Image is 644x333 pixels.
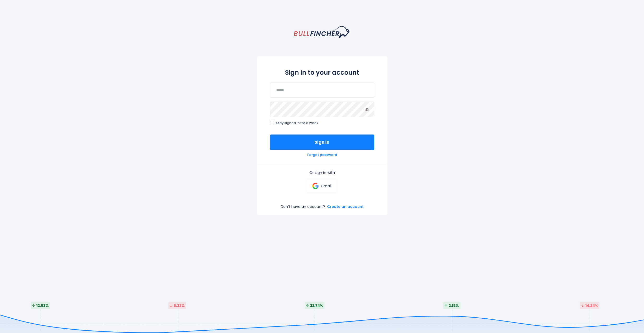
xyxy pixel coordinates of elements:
[306,179,338,193] a: Gmail
[276,121,318,125] span: Stay signed in for a week
[307,153,337,157] a: Forgot password
[327,204,364,209] a: Create an account
[281,204,325,209] p: Don’t have an account?
[270,121,274,125] input: Stay signed in for a week
[270,135,374,150] button: Sign in
[321,184,332,188] p: Gmail
[294,26,350,38] a: homepage
[270,68,374,77] h2: Sign in to your account
[270,170,374,175] p: Or sign in with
